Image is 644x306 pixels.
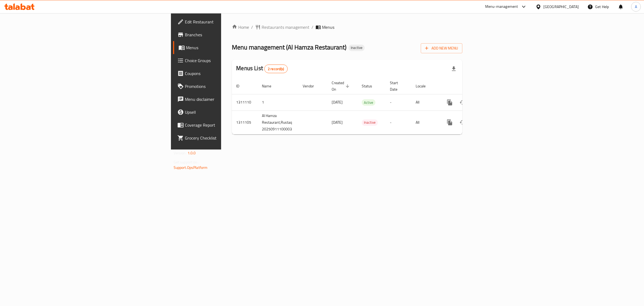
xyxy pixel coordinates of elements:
[264,65,288,73] div: Total records count
[173,28,279,41] a: Branches
[421,43,462,53] button: Add New Menu
[362,99,375,106] span: Active
[332,119,343,126] span: [DATE]
[185,19,274,25] span: Edit Restaurant
[185,57,274,64] span: Choice Groups
[185,96,274,102] span: Menu disclaimer
[411,111,439,134] td: All
[443,96,456,109] button: more
[236,83,246,89] span: ID
[262,83,278,89] span: Name
[386,111,411,134] td: -
[173,93,279,106] a: Menu disclaimer
[236,64,287,73] h2: Menus List
[185,31,274,38] span: Branches
[362,119,378,126] span: Inactive
[303,83,321,89] span: Vendor
[185,109,274,115] span: Upsell
[635,4,637,10] span: A
[390,80,405,92] span: Start Date
[174,150,187,156] span: Version:
[173,41,279,54] a: Menus
[188,150,196,156] span: 1.0.0
[332,80,351,92] span: Created On
[186,44,274,51] span: Menus
[232,41,346,53] span: Menu management ( Al Hamza Restaurant )
[173,119,279,131] a: Coverage Report
[362,99,375,106] div: Active
[362,83,379,89] span: Status
[332,99,343,106] span: [DATE]
[265,66,287,72] span: 2 record(s)
[173,131,279,144] a: Grocery Checklist
[425,45,458,52] span: Add New Menu
[485,3,518,10] div: Menu-management
[312,24,313,30] li: /
[443,116,456,129] button: more
[322,24,334,30] span: Menus
[416,83,433,89] span: Locale
[439,78,499,94] th: Actions
[411,94,439,111] td: All
[543,4,579,10] div: [GEOGRAPHIC_DATA]
[386,94,411,111] td: -
[447,62,460,75] div: Export file
[173,80,279,93] a: Promotions
[174,159,198,166] span: Get support on:
[185,83,274,90] span: Promotions
[173,15,279,28] a: Edit Restaurant
[456,96,469,109] button: Change Status
[185,135,274,141] span: Grocery Checklist
[456,116,469,129] button: Change Status
[232,78,499,134] table: enhanced table
[173,54,279,67] a: Choice Groups
[349,45,365,50] span: Inactive
[255,24,309,30] a: Restaurants management
[349,45,365,51] div: Inactive
[173,67,279,80] a: Coupons
[262,24,309,30] span: Restaurants management
[185,122,274,128] span: Coverage Report
[174,164,208,171] a: Support.OpsPlatform
[173,106,279,119] a: Upsell
[185,70,274,77] span: Coupons
[232,24,462,30] nav: breadcrumb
